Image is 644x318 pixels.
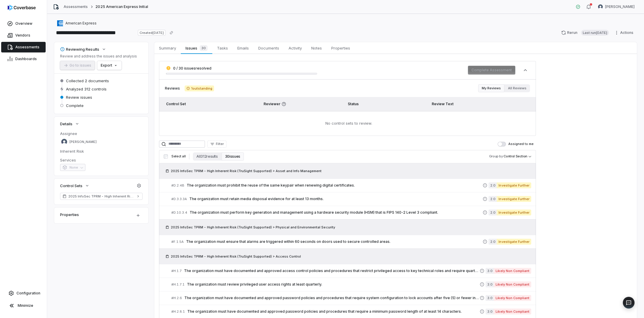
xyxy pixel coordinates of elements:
[497,210,531,215] span: Investigate Further
[171,210,187,215] span: # D.10.3.4
[558,28,612,37] button: RerunLast run[DATE]
[1,18,46,29] a: Overview
[2,300,44,312] button: Minimize
[61,139,67,145] img: Bridget Seagraves avatar
[207,141,226,148] button: Filter
[187,183,483,188] span: The organization must prohibit the reuse of the same keypair when renewing digital certificates.
[66,103,84,108] span: Complete
[64,4,88,9] a: Assessments
[15,57,37,61] span: Dashboards
[486,309,494,314] span: 3.0
[171,154,186,159] span: Select all
[173,66,211,70] span: 0 / 30 issues resolved
[171,197,187,201] span: # D.3.3.3A
[171,254,301,259] span: 2025 InfoSec TPRM - High Inherent Risk (TruSight Supported) > Access Control
[8,5,36,11] img: logo-D7KZi-bG.svg
[612,28,637,37] button: Actions
[65,21,97,26] span: American Express
[489,182,497,188] span: 2.0
[595,2,638,11] button: Bridget Seagraves avatar[PERSON_NAME]
[1,30,46,41] a: Vendors
[494,281,531,287] span: Likely Non Compliant
[60,121,72,126] span: Details
[171,282,185,287] span: # H.1.7.1
[489,210,497,215] span: 2.0
[486,268,494,274] span: 3.0
[489,239,497,245] span: 2.0
[193,152,221,161] button: All 312 results
[171,235,531,248] a: #F.1.5AThe organization must ensure that alarms are triggered within 60 seconds on doors used to ...
[184,268,480,273] span: The organization must have documented and approved access control policies and procedures that re...
[16,291,40,296] span: Configuration
[15,45,39,50] span: Assessments
[598,4,603,9] img: Bridget Seagraves avatar
[166,27,177,38] button: Copy link
[486,281,494,287] span: 3.0
[58,180,91,191] button: Control Sets
[68,194,134,199] span: 2025 InfoSec TPRM - High Inherent Risk (TruSight Supported)
[486,295,494,301] span: 3.0
[55,18,98,29] button: https://americanexpress.com/us/American Express
[171,183,184,188] span: # D.2.4B
[286,44,304,52] span: Activity
[171,278,531,291] a: #H.1.7.1The organization must review privileged user access rights at least quarterly.3.0Likely N...
[187,282,480,287] span: The organization must review privileged user access rights at least quarterly.
[171,169,322,173] span: 2025 InfoSec TPRM - High Inherent Risk (TruSight Supported) > Asset and Info Management
[190,210,483,215] span: The organization must perform key generation and management using a hardware security module (HSM...
[189,197,483,201] span: The organization must retain media disposal evidence for at least 13 months.
[605,4,635,9] span: [PERSON_NAME]
[165,86,180,91] span: Reviews
[171,309,185,314] span: # H.2.8.1
[95,4,148,9] span: 2025 American Express Initial
[171,192,531,206] a: #D.3.3.3AThe organization must retain media disposal evidence for at least 13 months.2.0Investiga...
[171,179,531,192] a: #D.2.4BThe organization must prohibit the reuse of the same keypair when renewing digital certifi...
[97,61,122,70] button: Export
[200,45,208,51] span: 30
[164,154,168,159] input: Select all
[171,206,531,219] a: #D.10.3.4The organization must perform key generation and management using a hardware security mo...
[489,196,497,202] span: 2.0
[18,303,33,308] span: Minimize
[329,44,352,52] span: Properties
[478,84,530,92] div: Review filter
[221,152,244,161] button: 30 issues
[60,47,99,52] div: Reviewing Results
[15,21,32,26] span: Overview
[235,44,251,52] span: Emails
[504,84,530,92] button: All Reviews
[171,240,184,244] span: # F.1.5A
[171,225,335,230] span: 2025 InfoSec TPRM - High Inherent Risk (TruSight Supported) > Physical and Environmental Security
[138,30,165,36] span: Created [DATE]
[185,85,214,91] span: 1 outstanding
[309,44,324,52] span: Notes
[184,296,480,300] span: The organization must have documented and approved password policies and procedures that require ...
[186,239,483,244] span: The organization must ensure that alarms are triggered within 60 seconds on doors used to secure ...
[348,102,359,106] span: Status
[66,78,109,83] span: Collected 2 documents
[171,269,182,273] span: # H.1.7
[497,239,531,245] span: Investigate Further
[432,102,453,106] span: Review Text
[494,309,531,314] span: Likely Non Compliant
[69,140,97,144] span: [PERSON_NAME]
[498,142,534,146] label: Assigned to me
[171,264,531,278] a: #H.1.7The organization must have documented and approved access control policies and procedures t...
[497,196,531,202] span: Investigate Further
[159,111,536,136] td: No control sets to review.
[216,142,224,146] span: Filter
[581,30,609,36] span: Last run [DATE]
[58,118,81,129] button: Details
[60,183,82,188] span: Control Sets
[498,142,506,146] button: Assigned to me
[183,44,210,52] span: Issues
[166,102,186,106] span: Control Set
[60,149,143,154] dt: Inherent Risk
[187,309,480,314] span: The organization must have documented and approved password policies and procedures that require ...
[215,44,230,52] span: Tasks
[60,131,143,136] dt: Assignee
[66,95,92,100] span: Review issues
[478,84,504,92] button: My Reviews
[171,291,531,305] a: #H.2.6The organization must have documented and approved password policies and procedures that re...
[60,157,143,163] dt: Services
[171,296,182,300] span: # H.2.6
